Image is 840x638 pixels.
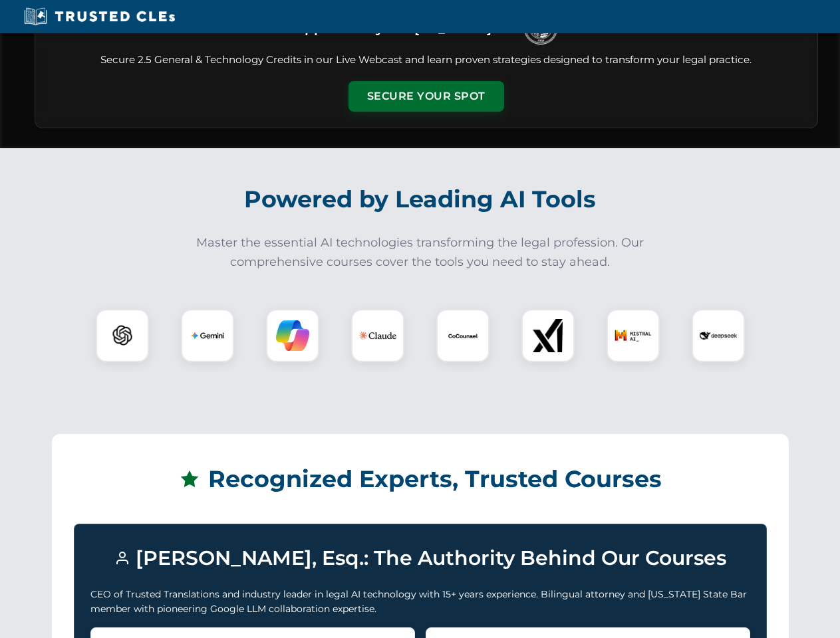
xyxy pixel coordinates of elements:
[607,309,660,362] div: Mistral AI
[446,319,480,352] img: CoCounsel Logo
[191,319,224,352] img: Gemini Logo
[90,540,750,576] h3: [PERSON_NAME], Esq.: The Authority Behind Our Courses
[51,53,801,68] p: Secure 2.5 General & Technology Credits in our Live Webcast and learn proven strategies designed ...
[359,317,396,354] img: Claude Logo
[615,317,652,354] img: Mistral AI Logo
[266,309,319,362] div: Copilot
[700,317,737,354] img: DeepSeek Logo
[436,309,490,362] div: CoCounsel
[521,309,575,362] div: xAI
[74,456,767,502] h2: Recognized Experts, Trusted Courses
[531,319,565,352] img: xAI Logo
[20,7,179,27] img: Trusted CLEs
[692,309,745,362] div: DeepSeek
[96,309,149,362] div: ChatGPT
[181,309,234,362] div: Gemini
[276,319,309,352] img: Copilot Logo
[103,316,142,355] img: ChatGPT Logo
[90,587,750,617] p: CEO of Trusted Translations and industry leader in legal AI technology with 15+ years experience....
[52,176,789,223] h2: Powered by Leading AI Tools
[349,81,504,112] button: Secure Your Spot
[351,309,404,362] div: Claude
[188,233,653,272] p: Master the essential AI technologies transforming the legal profession. Our comprehensive courses...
